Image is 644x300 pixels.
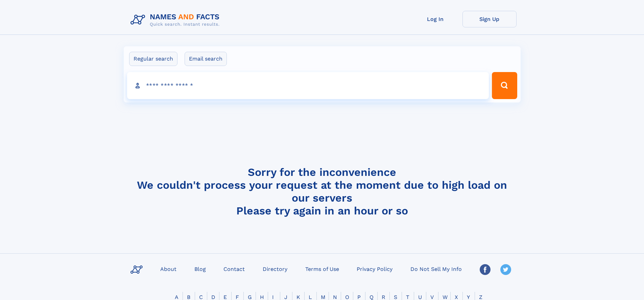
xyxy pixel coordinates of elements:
button: Search Button [492,72,517,99]
img: Twitter [500,264,511,275]
label: Email search [185,52,227,66]
img: Facebook [480,264,491,275]
a: Directory [260,264,290,274]
a: About [158,264,179,274]
input: search input [127,72,489,99]
a: Contact [221,264,247,274]
a: Log In [408,11,462,27]
a: Terms of Use [303,264,342,274]
h4: Sorry for the inconvenience We couldn't process your request at the moment due to high load on ou... [128,166,517,217]
a: Sign Up [462,11,517,27]
img: Logo Names and Facts [128,11,225,29]
a: Do Not Sell My Info [408,264,464,274]
a: Blog [192,264,209,274]
a: Privacy Policy [354,264,395,274]
label: Regular search [129,52,177,66]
